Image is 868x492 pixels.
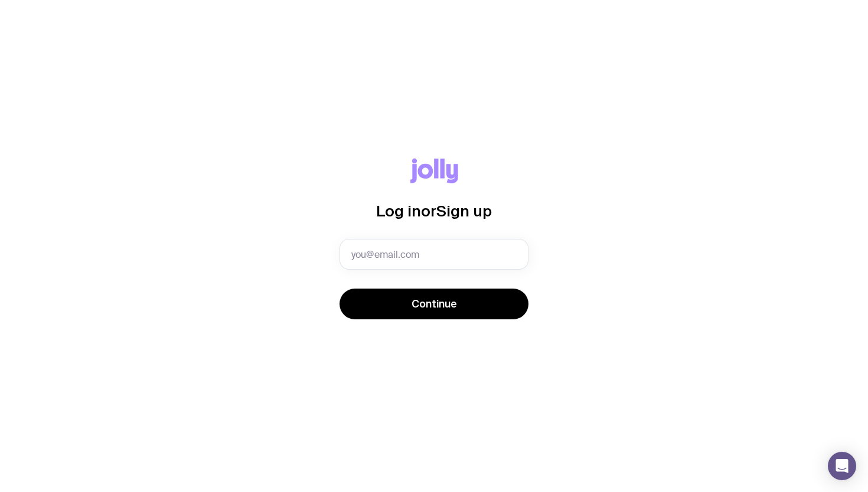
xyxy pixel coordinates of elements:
span: Continue [412,297,457,311]
input: you@email.com [340,239,528,270]
span: Sign up [436,202,492,219]
div: Open Intercom Messenger [828,452,856,480]
button: Continue [340,289,528,319]
span: or [421,202,436,219]
span: Log in [376,202,421,219]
